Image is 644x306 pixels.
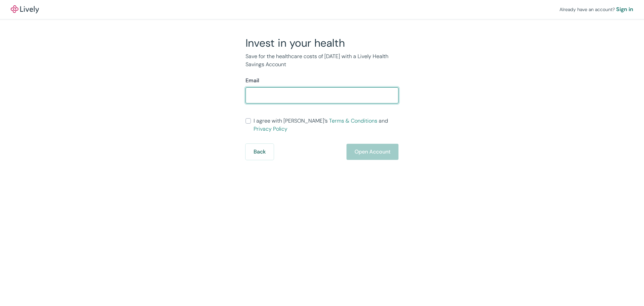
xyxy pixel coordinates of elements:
button: Back [246,144,274,160]
h2: Invest in your health [246,36,398,50]
img: Lively [11,5,39,13]
a: LivelyLively [11,5,39,13]
span: I agree with [PERSON_NAME]’s and [254,117,398,133]
a: Privacy Policy [254,125,287,132]
a: Sign in [616,5,633,13]
div: Already have an account? [559,5,633,13]
a: Terms & Conditions [329,117,377,124]
p: Save for the healthcare costs of [DATE] with a Lively Health Savings Account [246,52,398,69]
label: Email [246,77,259,85]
